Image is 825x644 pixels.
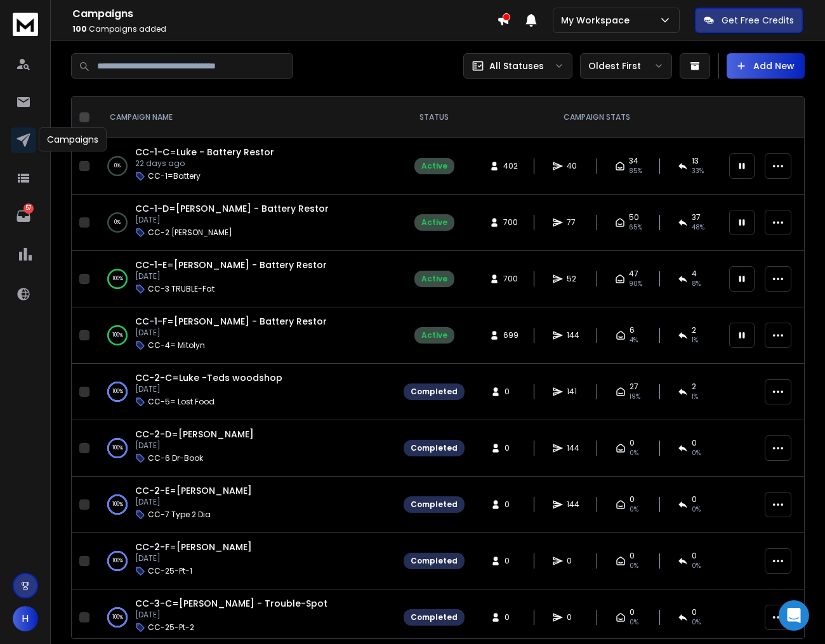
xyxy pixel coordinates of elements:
[135,215,329,225] p: [DATE]
[23,203,34,214] p: 57
[112,329,123,342] p: 100 %
[396,97,472,138] th: STATUS
[472,97,722,138] th: CAMPAIGN STATS
[148,340,205,351] p: CC-4= Mitolyn
[112,555,123,567] p: 100 %
[503,330,518,340] span: 699
[95,307,396,364] td: 100%CC-1-F=[PERSON_NAME] - Battery Restor[DATE]CC-4= Mitolyn
[695,8,803,33] button: Get Free Credits
[11,203,36,229] a: 57
[567,330,579,340] span: 144
[503,274,518,284] span: 700
[411,612,458,622] div: Completed
[505,556,517,566] span: 0
[112,273,123,285] p: 100 %
[630,561,638,571] span: 0%
[39,127,107,151] div: Campaigns
[135,553,252,563] p: [DATE]
[505,443,517,453] span: 0
[692,166,704,176] span: 33 %
[630,505,638,515] span: 0 %
[135,146,274,158] a: CC-1-C=Luke - Battery Restor
[722,14,794,27] p: Get Free Credits
[630,325,635,335] span: 6
[692,335,698,345] span: 1 %
[148,397,214,407] p: CC-5= Lost Food
[630,551,635,561] span: 0
[148,171,201,181] p: CC-1=Battery
[505,612,517,622] span: 0
[630,607,635,617] span: 0
[72,24,497,34] p: Campaigns added
[629,269,638,279] span: 47
[148,453,203,463] p: CC-6 Dr-Book
[135,315,327,328] a: CC-1-F=[PERSON_NAME] - Battery Restor
[95,251,396,307] td: 100%CC-1-E=[PERSON_NAME] - Battery Restor[DATE]CC-3 TRUBLE-Fat
[629,279,642,289] span: 90 %
[95,477,396,533] td: 100%CC-2-E=[PERSON_NAME][DATE]CC-7 Type 2 Dia
[503,161,518,171] span: 402
[629,156,638,166] span: 34
[95,138,396,195] td: 0%CC-1-C=Luke - Battery Restor22 days agoCC-1=Battery
[580,53,672,79] button: Oldest First
[13,606,38,631] button: H
[692,279,701,289] span: 8 %
[135,484,252,497] a: CC-2-E=[PERSON_NAME]
[112,611,123,624] p: 100 %
[114,216,121,229] p: 0 %
[135,497,252,507] p: [DATE]
[567,387,579,397] span: 141
[148,510,211,520] p: CC-7 Type 2 Dia
[629,212,639,222] span: 50
[692,392,698,402] span: 1 %
[692,448,701,458] span: 0 %
[629,222,642,233] span: 65 %
[567,274,579,284] span: 52
[135,384,282,394] p: [DATE]
[95,97,396,138] th: CAMPAIGN NAME
[630,382,638,392] span: 27
[630,448,638,458] span: 0 %
[567,556,579,566] span: 0
[411,499,458,510] div: Completed
[411,556,458,566] div: Completed
[112,442,123,454] p: 100 %
[727,53,805,79] button: Add New
[503,217,518,228] span: 700
[692,617,701,628] span: 0%
[135,597,327,610] a: CC-3-C=[PERSON_NAME] - Trouble-Spot
[135,158,274,169] p: 22 days ago
[692,212,701,222] span: 37
[692,222,704,233] span: 48 %
[95,533,396,589] td: 100%CC-2-F=[PERSON_NAME][DATE]CC-25-Pt-1
[148,566,192,576] p: CC-25-Pt-1
[630,392,640,402] span: 19 %
[692,269,697,279] span: 4
[135,259,327,271] a: CC-1-E=[PERSON_NAME] - Battery Restor
[72,6,497,22] h1: Campaigns
[421,330,447,340] div: Active
[135,202,329,215] a: CC-1-D=[PERSON_NAME] - Battery Restor
[421,217,447,228] div: Active
[135,371,282,384] a: CC-2-C=Luke -Teds woodshop
[95,364,396,420] td: 100%CC-2-C=Luke -Teds woodshop[DATE]CC-5= Lost Food
[692,156,699,166] span: 13
[411,387,458,397] div: Completed
[135,541,252,553] a: CC-2-F=[PERSON_NAME]
[114,160,121,172] p: 0 %
[630,335,638,345] span: 4 %
[692,325,696,335] span: 2
[135,428,254,441] a: CC-2-D=[PERSON_NAME]
[567,161,579,171] span: 40
[561,14,635,27] p: My Workspace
